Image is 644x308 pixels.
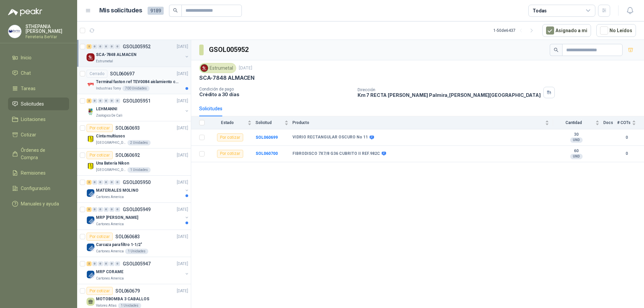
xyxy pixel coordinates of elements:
[617,120,631,125] span: # COTs
[104,207,109,212] div: 0
[92,99,97,103] div: 0
[292,135,368,140] b: VIDRIO RECTANGULAR OSCURO No 11
[109,207,114,212] div: 0
[115,289,140,293] p: SOL060679
[199,105,222,112] div: Solicitudes
[96,79,179,85] p: Terminal faston ref TEV0084 aislamiento completo
[292,116,553,129] th: Producto
[553,116,603,129] th: Cantidad
[21,100,44,108] span: Solicitudes
[358,92,541,98] p: Km 7 RECTA [PERSON_NAME] Palmira , [PERSON_NAME][GEOGRAPHIC_DATA]
[199,91,352,97] p: Crédito a 30 días
[115,153,140,158] p: SOL060692
[87,124,113,132] div: Por cotizar
[98,44,103,49] div: 0
[122,86,150,91] div: 700 Unidades
[533,7,547,14] div: Todas
[99,6,142,15] h1: Mis solicitudes
[96,52,137,58] p: SCA-7848 ALMACEN
[96,167,126,173] p: [GEOGRAPHIC_DATA]
[177,179,188,186] p: [DATE]
[8,8,42,16] img: Logo peakr
[209,120,246,125] span: Estado
[21,54,32,61] span: Inicio
[96,249,124,254] p: Cartones America
[199,74,255,81] p: SCA-7848 ALMACEN
[493,25,537,36] div: 1 - 50 de 6437
[256,116,292,129] th: Solicitud
[96,296,149,302] p: MOTOBOMBA 3 CABALLOS
[125,249,148,254] div: 1 Unidades
[87,205,190,227] a: 3 0 0 0 0 0 GSOL005949[DATE] Company LogoMRP [PERSON_NAME]Cartones America
[21,146,63,161] span: Órdenes de Compra
[87,270,95,279] img: Company Logo
[127,167,151,173] div: 1 Unidades
[21,185,50,192] span: Configuración
[87,108,95,116] img: Company Logo
[96,242,142,248] p: Carcaza para filtro 1-1/2"
[98,180,103,185] div: 0
[21,131,36,138] span: Cotizar
[87,162,95,170] img: Company Logo
[542,24,591,37] button: Asignado a mi
[8,197,69,210] a: Manuales y ayuda
[87,44,92,49] div: 2
[177,234,188,240] p: [DATE]
[87,261,92,266] div: 2
[358,87,541,92] p: Dirección
[115,234,140,239] p: SOL060683
[292,120,544,125] span: Producto
[596,24,636,37] button: No Leídos
[104,99,109,103] div: 0
[77,67,191,94] a: CerradoSOL060697[DATE] Company LogoTerminal faston ref TEV0084 aislamiento completoIndustrias Tom...
[177,71,188,77] p: [DATE]
[115,126,140,130] p: SOL060693
[115,180,120,185] div: 0
[77,121,191,148] a: Por cotizarSOL060693[DATE] Company LogoCinta multiusos[GEOGRAPHIC_DATA]2 Unidades
[553,132,599,137] b: 30
[173,8,178,13] span: search
[570,154,583,159] div: UND
[87,80,95,88] img: Company Logo
[96,276,124,281] p: Cartones America
[96,269,123,275] p: MRP CORAME
[127,140,151,145] div: 2 Unidades
[115,99,120,103] div: 0
[617,116,644,129] th: # COTs
[8,113,69,126] a: Licitaciones
[87,70,107,78] div: Cerrado
[25,24,69,34] p: STHEPANIA [PERSON_NAME]
[8,98,69,110] a: Solicitudes
[177,152,188,159] p: [DATE]
[209,116,256,129] th: Estado
[92,44,97,49] div: 0
[217,150,243,158] div: Por cotizar
[109,261,114,266] div: 0
[177,261,188,267] p: [DATE]
[177,288,188,294] p: [DATE]
[110,71,135,76] p: SOL060697
[87,97,190,118] a: 2 0 0 0 0 0 GSOL005951[DATE] Company LogoLEHMANNIZoologico De Cali
[8,144,69,164] a: Órdenes de Compra
[256,135,278,140] a: SOL060699
[8,67,69,79] a: Chat
[25,35,69,39] p: Ferreteria BerVar
[553,120,594,125] span: Cantidad
[617,134,636,141] b: 0
[21,169,46,177] span: Remisiones
[87,233,113,241] div: Por cotizar
[115,44,120,49] div: 0
[8,82,69,95] a: Tareas
[96,160,129,167] p: Una Batería Nikon
[123,261,151,266] p: GSOL005947
[617,150,636,157] b: 0
[92,207,97,212] div: 0
[87,243,95,251] img: Company Logo
[104,44,109,49] div: 0
[87,135,95,143] img: Company Logo
[98,261,103,266] div: 0
[109,99,114,103] div: 0
[8,182,69,195] a: Configuración
[570,137,583,143] div: UND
